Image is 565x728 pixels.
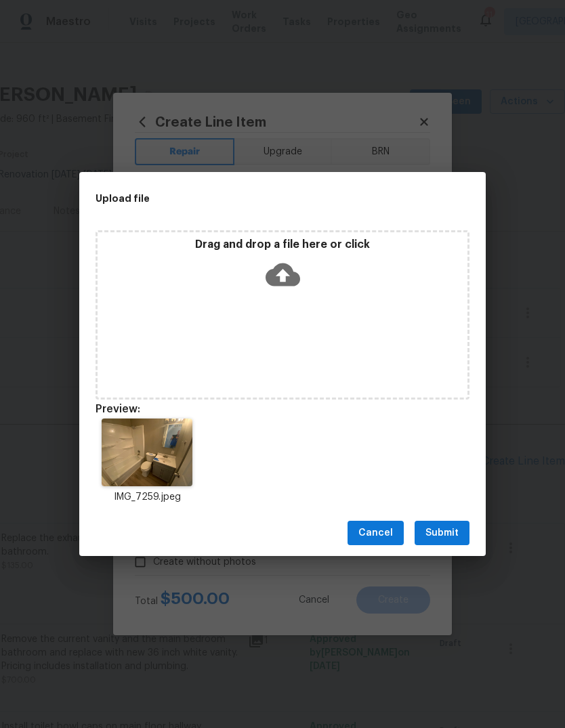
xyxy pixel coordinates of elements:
h2: Upload file [96,191,409,206]
span: Cancel [358,525,393,542]
button: Cancel [348,521,404,546]
img: 2Q== [102,419,192,486]
p: Drag and drop a file here or click [98,238,467,252]
button: Submit [415,521,469,546]
p: IMG_7259.jpeg [96,490,198,505]
span: Submit [425,525,459,542]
